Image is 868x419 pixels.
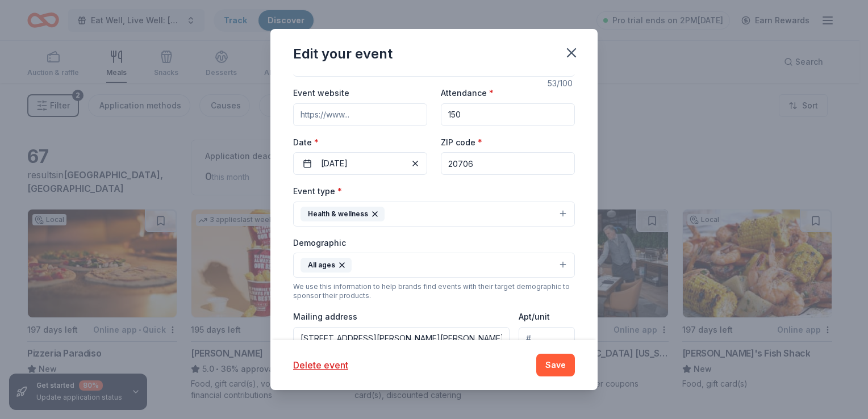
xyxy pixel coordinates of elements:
[293,103,427,126] input: https://www...
[301,207,385,221] div: Health & wellness
[293,237,346,249] label: Demographic
[441,137,482,148] label: ZIP code
[519,311,550,322] label: Apt/unit
[536,354,575,376] button: Save
[293,311,357,322] label: Mailing address
[293,282,575,300] div: We use this information to help brands find events with their target demographic to sponsor their...
[293,358,348,372] button: Delete event
[293,137,427,148] label: Date
[293,152,427,175] button: [DATE]
[519,327,575,350] input: #
[293,253,575,278] button: All ages
[441,87,494,99] label: Attendance
[441,152,575,175] input: 12345 (U.S. only)
[293,186,342,197] label: Event type
[441,103,575,126] input: 20
[293,87,349,99] label: Event website
[293,327,510,350] input: Enter a US address
[293,202,575,227] button: Health & wellness
[548,77,575,90] div: 53 /100
[301,258,352,273] div: All ages
[293,45,393,63] div: Edit your event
